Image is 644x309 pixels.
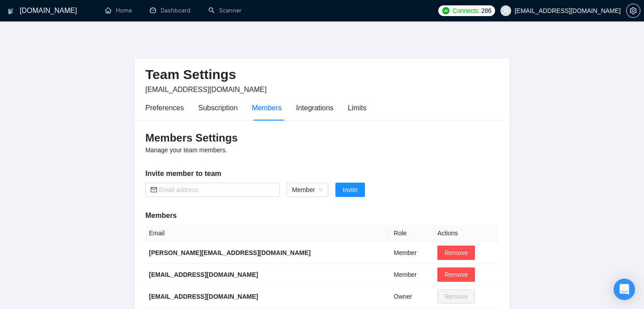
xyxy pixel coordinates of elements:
button: Invite [335,183,364,197]
a: searchScanner [208,7,241,14]
span: mail [151,187,157,193]
span: [EMAIL_ADDRESS][DOMAIN_NAME] [145,86,267,93]
span: Remove [445,270,468,280]
span: Remove [445,248,468,258]
h5: Invite member to team [145,168,499,179]
b: [EMAIL_ADDRESS][DOMAIN_NAME] [149,271,258,278]
button: Remove [437,267,475,282]
th: Actions [434,225,499,242]
div: Members [252,102,282,113]
span: setting [627,7,640,14]
span: user [503,8,509,14]
a: dashboardDashboard [150,7,191,14]
h2: Team Settings [145,66,499,84]
input: Email address [159,185,274,195]
h5: Members [145,210,499,221]
th: Email [145,225,390,242]
button: setting [626,4,640,18]
span: Manage your team members. [145,146,227,154]
span: Connects: [453,6,479,16]
div: Limits [348,102,367,113]
div: Integrations [296,102,334,113]
div: Preferences [145,102,184,113]
span: 286 [481,6,491,16]
div: Subscription [198,102,237,113]
div: Open Intercom Messenger [614,279,635,300]
a: homeHome [105,7,132,14]
a: setting [626,7,640,14]
td: Member [390,242,434,264]
td: Member [390,264,434,286]
h3: Members Settings [145,131,499,145]
b: [EMAIL_ADDRESS][DOMAIN_NAME] [149,293,258,300]
img: logo [8,4,14,18]
img: upwork-logo.png [442,7,449,14]
button: Remove [437,246,475,260]
b: [PERSON_NAME][EMAIL_ADDRESS][DOMAIN_NAME] [149,249,311,256]
span: Member [292,183,323,196]
th: Role [390,225,434,242]
td: Owner [390,286,434,308]
span: Invite [343,185,357,195]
